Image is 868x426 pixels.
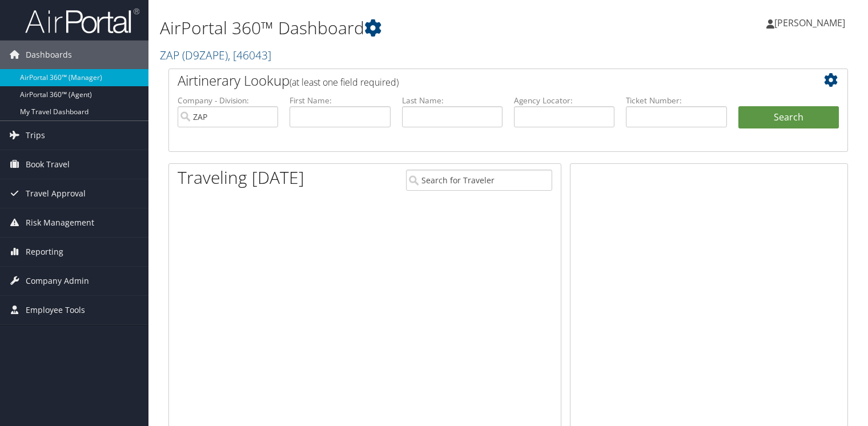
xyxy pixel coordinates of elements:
[26,238,63,266] span: Reporting
[290,76,399,89] span: (at least one field required)
[406,170,552,191] input: Search for Traveler
[290,95,390,106] label: First Name:
[26,208,94,237] span: Risk Management
[26,41,72,69] span: Dashboards
[402,95,503,106] label: Last Name:
[514,95,614,106] label: Agency Locator:
[178,95,278,106] label: Company - Division:
[626,95,726,106] label: Ticket Number:
[160,47,271,63] a: ZAP
[182,47,228,63] span: ( D9ZAPE )
[178,166,304,190] h1: Traveling [DATE]
[766,6,857,40] a: [PERSON_NAME]
[774,17,845,29] span: [PERSON_NAME]
[178,71,782,90] h2: Airtinerary Lookup
[26,121,45,150] span: Trips
[26,296,85,324] span: Employee Tools
[228,47,271,63] span: , [ 46043 ]
[26,179,86,208] span: Travel Approval
[26,150,70,179] span: Book Travel
[738,106,839,129] button: Search
[25,7,139,34] img: airportal-logo.png
[160,16,624,40] h1: AirPortal 360™ Dashboard
[26,267,89,295] span: Company Admin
